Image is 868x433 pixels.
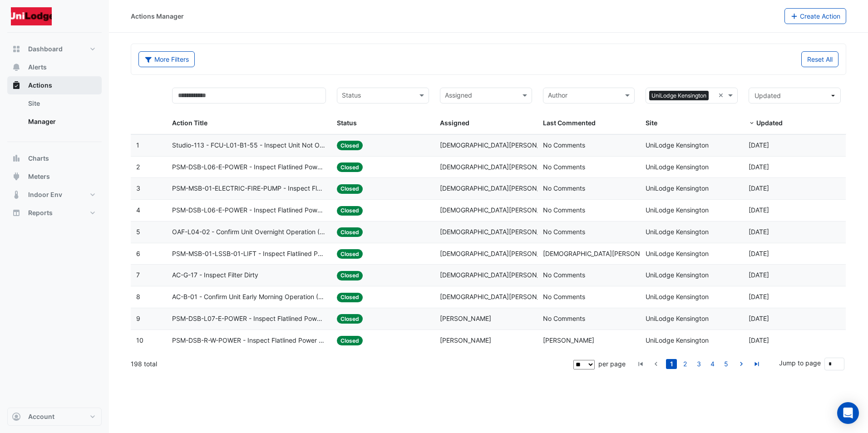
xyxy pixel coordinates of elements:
span: Status [337,119,357,127]
span: Studio-113 - FCU-L01-B1-55 - Inspect Unit Not Operating [172,140,326,151]
a: 4 [707,359,718,369]
span: Closed [337,206,363,216]
button: Reports [7,204,102,222]
span: Alerts [28,63,47,72]
span: UniLodge Kensington [646,336,709,344]
span: 7 [136,271,140,279]
span: OAF-L04-02 - Confirm Unit Overnight Operation (Energy Waste) [172,227,326,237]
a: go to last page [751,359,762,369]
li: page 2 [678,359,692,369]
button: More Filters [138,51,195,67]
span: [DEMOGRAPHIC_DATA][PERSON_NAME] [440,250,560,257]
span: 2025-09-22T10:29:35.641 [749,228,769,236]
span: Last Commented [543,119,596,127]
span: 2025-09-22T11:46:44.489 [749,206,769,214]
span: No Comments [543,271,585,279]
div: 198 total [131,353,572,375]
span: [DEMOGRAPHIC_DATA][PERSON_NAME] [440,141,560,149]
span: UniLodge Kensington [646,250,709,257]
button: Account [7,408,102,426]
span: Indoor Env [28,190,62,199]
a: 1 [666,359,677,369]
span: Closed [337,227,363,237]
span: Closed [337,162,363,172]
li: page 3 [692,359,705,369]
span: UniLodge Kensington [649,91,709,101]
span: 2025-09-29T12:06:41.042 [749,184,769,192]
span: 2025-09-18T10:36:28.486 [749,271,769,279]
span: PSM-DSB-L07-E-POWER - Inspect Flatlined Power Sub-Meter [172,314,326,324]
span: Closed [337,141,363,150]
div: Actions Manager [131,11,184,21]
span: Actions [28,81,52,90]
span: UniLodge Kensington [646,141,709,149]
span: No Comments [543,141,585,149]
a: 2 [680,359,690,369]
div: Actions [7,94,102,134]
span: Account [28,412,54,421]
span: No Comments [543,206,585,214]
span: 2025-09-18T10:36:31.392 [749,250,769,257]
button: Indoor Env [7,186,102,204]
app-icon: Actions [12,81,21,90]
app-icon: Meters [12,172,21,181]
span: UniLodge Kensington [646,271,709,279]
span: UniLodge Kensington [646,315,709,322]
span: No Comments [543,293,585,300]
span: Clear [718,90,726,101]
span: [DEMOGRAPHIC_DATA][PERSON_NAME] [440,163,560,171]
span: 9 [136,315,140,322]
span: No Comments [543,315,585,322]
span: AC-B-01 - Confirm Unit Early Morning Operation (Energy Saving) [172,292,326,302]
span: Charts [28,154,49,163]
app-icon: Reports [12,208,21,217]
a: 3 [693,359,704,369]
li: page 1 [665,359,678,369]
span: Closed [337,271,363,280]
span: PSM-DSB-L06-E-POWER - Inspect Flatlined Power Sub-Meter [172,162,326,172]
span: AC-G-17 - Inspect Filter Dirty [172,270,258,280]
span: 2025-10-03T15:18:22.690 [749,141,769,149]
button: Dashboard [7,40,102,58]
a: 5 [720,359,731,369]
span: Updated [755,92,781,99]
a: go to first page [635,359,646,369]
span: Meters [28,172,50,181]
span: [DEMOGRAPHIC_DATA][PERSON_NAME] [440,228,560,236]
span: [DEMOGRAPHIC_DATA][PERSON_NAME] [440,184,560,192]
span: PSM-DSB-L06-E-POWER - Inspect Flatlined Power Sub-Meter [172,205,326,216]
span: PSM-MSB-01-LSSB-01-LIFT - Inspect Flatlined Power Sub-Meter [172,249,326,259]
span: UniLodge Kensington [646,163,709,171]
button: Reset All [801,51,838,67]
span: [PERSON_NAME] [543,336,594,344]
button: Charts [7,149,102,167]
span: UniLodge Kensington [646,206,709,214]
span: per page [598,360,626,368]
button: Updated [749,88,841,103]
div: Open Intercom Messenger [837,402,859,424]
span: No Comments [543,228,585,236]
span: Closed [337,336,363,345]
img: Company Logo [11,7,52,25]
span: [DEMOGRAPHIC_DATA][PERSON_NAME] [440,206,560,214]
span: No Comments [543,184,585,192]
span: 2025-09-18T10:36:25.399 [749,293,769,300]
span: Action Title [172,119,207,127]
app-icon: Dashboard [12,44,21,54]
span: Site [646,119,657,127]
span: 10 [136,336,143,344]
li: page 5 [719,359,733,369]
span: 5 [136,228,140,236]
button: Alerts [7,58,102,76]
li: page 4 [705,359,719,369]
app-icon: Indoor Env [12,190,21,199]
span: 2 [136,163,140,171]
span: PSM-MSB-01-ELECTRIC-FIRE-PUMP - Inspect Flatlined Power Sub-Meter [172,183,326,194]
span: 2025-09-17T09:57:54.398 [749,315,769,322]
span: Assigned [440,119,469,127]
span: 4 [136,206,140,214]
app-icon: Charts [12,154,21,163]
button: Meters [7,167,102,186]
span: 6 [136,250,140,257]
span: Updated [756,119,783,127]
